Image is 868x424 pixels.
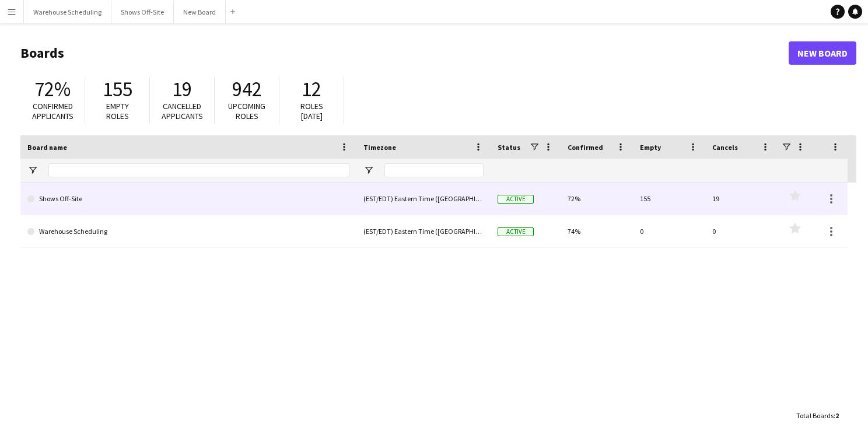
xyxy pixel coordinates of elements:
[568,143,603,152] span: Confirmed
[174,1,226,23] button: New Board
[27,143,67,152] span: Board name
[363,165,374,176] button: Open Filter Menu
[835,411,839,420] span: 2
[103,76,132,102] span: 155
[302,76,321,102] span: 12
[172,76,192,102] span: 19
[712,143,738,152] span: Cancels
[32,101,73,121] span: Confirmed applicants
[363,143,396,152] span: Timezone
[633,215,705,247] div: 0
[27,215,349,248] a: Warehouse Scheduling
[561,215,633,247] div: 74%
[34,76,71,102] span: 72%
[498,227,534,236] span: Active
[300,101,323,121] span: Roles [DATE]
[356,183,491,215] div: (EST/EDT) Eastern Time ([GEOGRAPHIC_DATA] & [GEOGRAPHIC_DATA])
[705,215,778,247] div: 0
[789,41,856,65] a: New Board
[705,183,778,215] div: 19
[162,101,203,121] span: Cancelled applicants
[232,76,262,102] span: 942
[27,183,349,215] a: Shows Off-Site
[48,163,349,177] input: Board name Filter Input
[356,215,491,247] div: (EST/EDT) Eastern Time ([GEOGRAPHIC_DATA] & [GEOGRAPHIC_DATA])
[498,195,534,204] span: Active
[106,101,129,121] span: Empty roles
[796,411,834,420] span: Total Boards
[384,163,484,177] input: Timezone Filter Input
[228,101,265,121] span: Upcoming roles
[111,1,174,23] button: Shows Off-Site
[561,183,633,215] div: 72%
[633,183,705,215] div: 155
[640,143,661,152] span: Empty
[27,165,38,176] button: Open Filter Menu
[24,1,111,23] button: Warehouse Scheduling
[498,143,520,152] span: Status
[20,44,789,62] h1: Boards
